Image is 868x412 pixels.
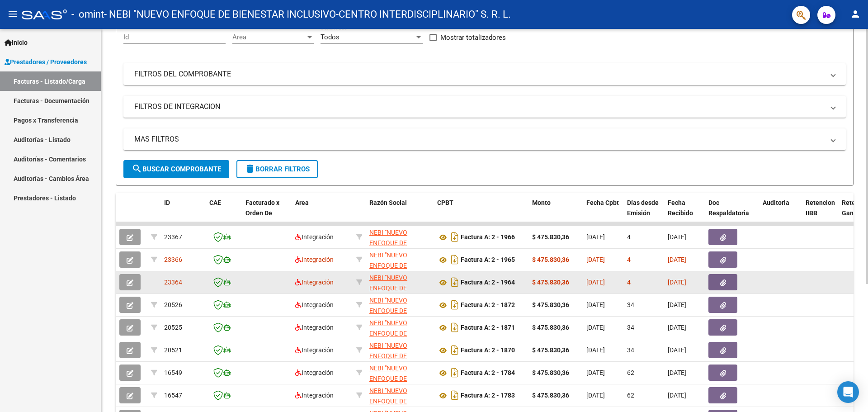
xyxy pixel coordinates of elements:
[295,324,334,331] span: Integración
[461,392,515,399] strong: Factura A: 2 - 1783
[449,365,461,380] i: Descargar documento
[245,199,279,217] span: Facturado x Orden De
[369,319,433,378] span: NEBI "NUEVO ENFOQUE DE BIENESTAR INCLUSIVO-CENTRO INTERDISCIPLINARIO" S. R. L.
[71,5,104,24] span: - omint
[461,302,515,309] strong: Factura A: 2 - 1872
[164,233,182,241] span: 23367
[449,252,461,267] i: Descargar documento
[586,369,605,376] span: [DATE]
[668,199,693,217] span: Fecha Recibido
[461,256,515,264] strong: Factura A: 2 - 1965
[623,193,664,233] datatable-header-cell: Días desde Emisión
[164,279,182,286] span: 23364
[668,279,686,286] span: [DATE]
[668,256,686,263] span: [DATE]
[627,233,631,241] span: 4
[440,32,506,43] span: Mostrar totalizadores
[164,324,182,331] span: 20525
[369,274,433,333] span: NEBI "NUEVO ENFOQUE DE BIENESTAR INCLUSIVO-CENTRO INTERDISCIPLINARIO" S. R. L.
[449,230,461,244] i: Descargar documento
[668,369,686,376] span: [DATE]
[806,199,835,217] span: Retencion IIBB
[164,346,182,354] span: 20521
[164,199,170,206] span: ID
[366,193,434,233] datatable-header-cell: Razón Social
[123,128,846,150] mat-expansion-panel-header: MAS FILTROS
[5,38,28,47] span: Inicio
[434,193,528,233] datatable-header-cell: CPBT
[132,165,221,173] span: Buscar Comprobante
[627,301,634,308] span: 34
[369,273,430,292] div: 33717382639
[245,165,310,173] span: Borrar Filtros
[369,199,407,206] span: Razón Social
[532,279,569,286] strong: $ 475.830,36
[123,63,846,85] mat-expansion-panel-header: FILTROS DEL COMPROBANTE
[164,392,182,399] span: 16547
[449,298,461,312] i: Descargar documento
[664,193,705,233] datatable-header-cell: Fecha Recibido
[668,301,686,308] span: [DATE]
[369,251,433,310] span: NEBI "NUEVO ENFOQUE DE BIENESTAR INCLUSIVO-CENTRO INTERDISCIPLINARIO" S. R. L.
[236,160,318,178] button: Borrar Filtros
[369,250,430,269] div: 33717382639
[369,341,430,360] div: 33717382639
[759,193,802,233] datatable-header-cell: Auditoria
[627,324,634,331] span: 34
[668,324,686,331] span: [DATE]
[164,301,182,308] span: 20526
[164,369,182,376] span: 16549
[586,279,605,286] span: [DATE]
[5,57,87,67] span: Prestadores / Proveedores
[668,233,686,241] span: [DATE]
[449,388,461,403] i: Descargar documento
[449,343,461,357] i: Descargar documento
[292,193,353,233] datatable-header-cell: Area
[369,227,430,246] div: 33717382639
[164,256,182,263] span: 23366
[160,193,206,233] datatable-header-cell: ID
[705,193,759,233] datatable-header-cell: Doc Respaldatoria
[627,346,634,354] span: 34
[837,381,859,403] div: Open Intercom Messenger
[763,199,789,206] span: Auditoria
[627,392,634,399] span: 62
[461,234,515,241] strong: Factura A: 2 - 1966
[134,69,824,79] mat-panel-title: FILTROS DEL COMPROBANTE
[7,9,18,19] mat-icon: menu
[583,193,623,233] datatable-header-cell: Fecha Cpbt
[668,346,686,354] span: [DATE]
[461,324,515,331] strong: Factura A: 2 - 1871
[532,346,569,354] strong: $ 475.830,36
[209,199,221,206] span: CAE
[295,233,334,241] span: Integración
[295,369,334,376] span: Integración
[321,33,340,41] span: Todos
[295,199,309,206] span: Area
[532,324,569,331] strong: $ 475.830,36
[532,233,569,241] strong: $ 475.830,36
[586,301,605,308] span: [DATE]
[206,193,242,233] datatable-header-cell: CAE
[586,324,605,331] span: [DATE]
[532,256,569,263] strong: $ 475.830,36
[586,256,605,263] span: [DATE]
[369,295,430,314] div: 33717382639
[369,297,433,355] span: NEBI "NUEVO ENFOQUE DE BIENESTAR INCLUSIVO-CENTRO INTERDISCIPLINARIO" S. R. L.
[532,199,551,206] span: Monto
[369,386,430,405] div: 33717382639
[461,347,515,354] strong: Factura A: 2 - 1870
[369,318,430,337] div: 33717382639
[532,301,569,308] strong: $ 475.830,36
[461,369,515,377] strong: Factura A: 2 - 1784
[449,320,461,335] i: Descargar documento
[295,301,334,308] span: Integración
[132,163,142,174] mat-icon: search
[437,199,453,206] span: CPBT
[295,279,334,286] span: Integración
[586,233,605,241] span: [DATE]
[627,256,631,263] span: 4
[295,256,334,263] span: Integración
[295,346,334,354] span: Integración
[586,199,619,206] span: Fecha Cpbt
